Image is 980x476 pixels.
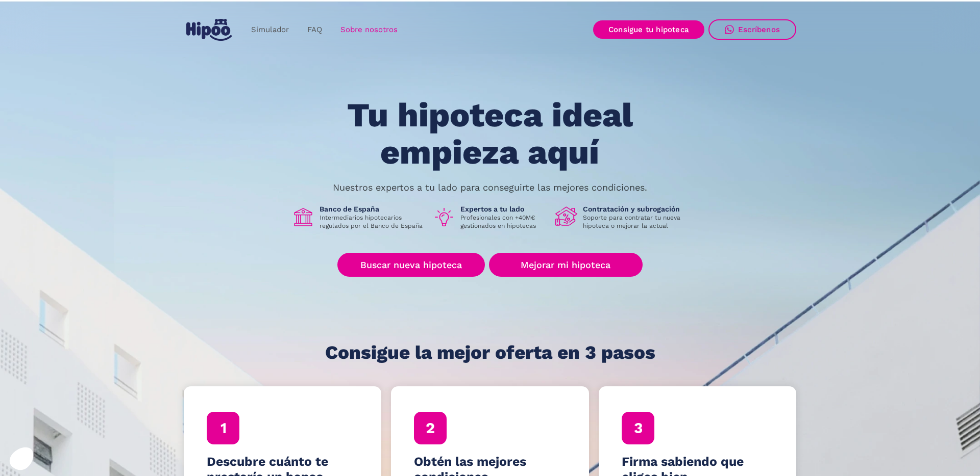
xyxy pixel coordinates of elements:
[708,19,796,40] a: Escríbenos
[184,15,234,45] a: home
[460,214,547,230] p: Profesionales con +40M€ gestionados en hipotecas
[325,342,655,363] h1: Consigue la mejor oferta en 3 pasos
[320,204,425,214] h1: Banco de España
[242,20,298,40] a: Simulador
[331,20,407,40] a: Sobre nosotros
[297,97,683,171] h1: Tu hipoteca ideal empieza aquí
[337,253,485,277] a: Buscar nueva hipoteca
[583,204,688,214] h1: Contratación y subrogación
[593,20,704,39] a: Consigue tu hipoteca
[333,183,647,192] p: Nuestros expertos a tu lado para conseguirte las mejores condiciones.
[738,25,780,34] div: Escríbenos
[320,214,425,230] p: Intermediarios hipotecarios regulados por el Banco de España
[460,204,547,214] h1: Expertos a tu lado
[298,20,331,40] a: FAQ
[489,253,643,277] a: Mejorar mi hipoteca
[583,214,688,230] p: Soporte para contratar tu nueva hipoteca o mejorar la actual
